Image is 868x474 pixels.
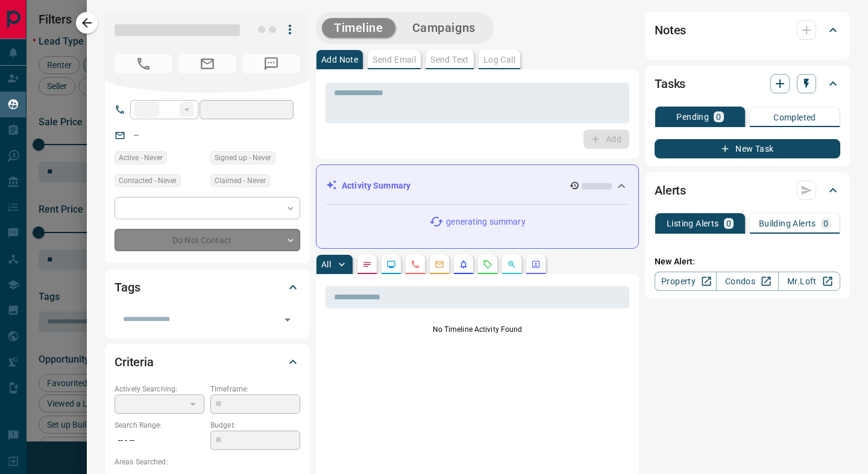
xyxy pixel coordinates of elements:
[115,457,300,467] p: Areas Searched:
[321,260,331,269] p: All
[655,16,840,45] div: Notes
[321,55,358,64] p: Add Note
[726,219,731,228] p: 0
[119,175,177,187] span: Contacted - Never
[655,255,840,268] p: New Alert:
[386,260,396,269] svg: Lead Browsing Activity
[134,130,139,140] a: --
[655,20,686,40] h2: Notes
[210,384,300,394] p: Timeframe:
[178,54,236,73] span: No Email
[773,113,816,122] p: Completed
[115,54,172,73] span: No Number
[823,219,828,228] p: 0
[115,229,300,251] div: Do Not Contact
[325,324,629,335] p: No Timeline Activity Found
[115,431,204,451] p: -- - --
[342,179,410,192] p: Activity Summary
[119,152,163,164] span: Active - Never
[115,273,300,302] div: Tags
[759,219,816,228] p: Building Alerts
[215,152,271,164] span: Signed up - Never
[322,18,395,38] button: Timeline
[446,216,525,228] p: generating summary
[655,181,686,200] h2: Alerts
[655,74,685,93] h2: Tasks
[242,54,300,73] span: No Number
[459,260,468,269] svg: Listing Alerts
[362,260,372,269] svg: Notes
[115,420,204,431] p: Search Range:
[279,311,296,328] button: Open
[115,352,154,372] h2: Criteria
[115,348,300,376] div: Criteria
[326,175,629,197] div: Activity Summary
[410,260,420,269] svg: Calls
[655,272,717,291] a: Property
[531,260,541,269] svg: Agent Actions
[507,260,517,269] svg: Opportunities
[215,175,266,187] span: Claimed - Never
[655,139,840,158] button: New Task
[655,69,840,98] div: Tasks
[210,420,300,431] p: Budget:
[716,272,778,291] a: Condos
[655,176,840,205] div: Alerts
[483,260,492,269] svg: Requests
[716,113,721,121] p: 0
[435,260,444,269] svg: Emails
[115,384,204,394] p: Actively Searching:
[667,219,719,228] p: Listing Alerts
[115,278,140,297] h2: Tags
[778,272,840,291] a: Mr.Loft
[400,18,488,38] button: Campaigns
[676,113,709,121] p: Pending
